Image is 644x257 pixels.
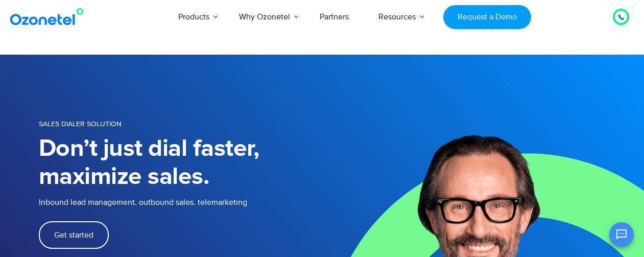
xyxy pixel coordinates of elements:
a: Get started [39,221,109,249]
span: Get started [54,231,93,239]
span: SALES DIALER SOLUTION [39,120,122,128]
h1: Don’t just dial faster, maximize sales. [39,135,322,191]
a: Request a Demo [443,5,531,29]
button: Open chat [609,222,634,247]
p: Inbound lead management. outbound sales. telemarketing [39,196,322,208]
